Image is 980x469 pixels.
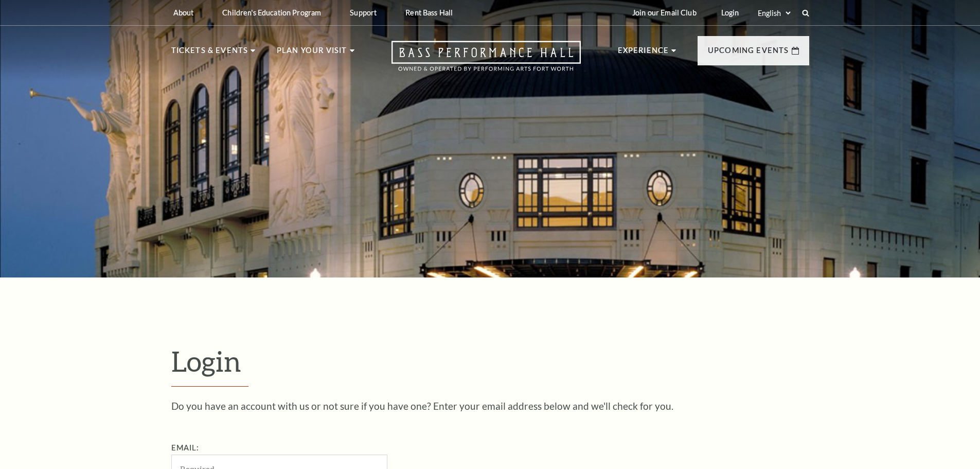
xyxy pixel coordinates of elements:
[171,44,248,63] p: Tickets & Events
[171,443,200,452] label: Email:
[277,44,347,63] p: Plan Your Visit
[171,401,809,411] p: Do you have an account with us or not sure if you have one? Enter your email address below and we...
[618,44,669,63] p: Experience
[171,344,241,377] span: Login
[756,8,792,18] select: Select:
[708,44,789,63] p: Upcoming Events
[173,8,194,17] p: About
[350,8,377,17] p: Support
[222,8,321,17] p: Children's Education Program
[405,8,453,17] p: Rent Bass Hall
